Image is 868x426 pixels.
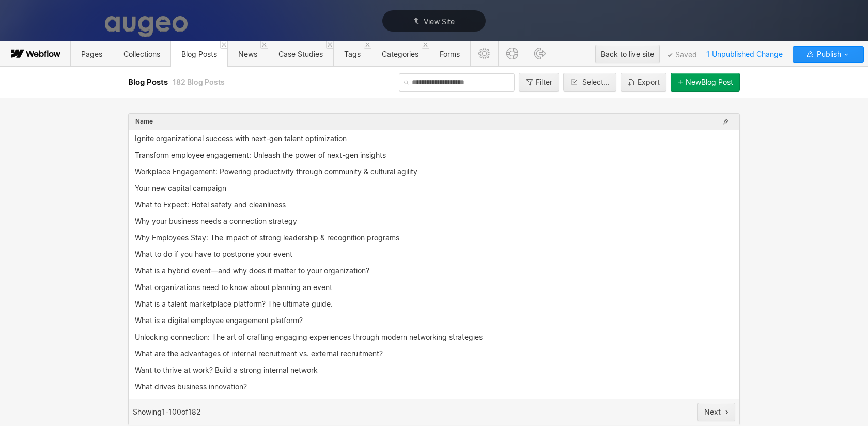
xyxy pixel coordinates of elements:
[220,41,227,49] a: Close 'Blog Posts' tab
[135,134,347,143] div: Ignite organizational success with next-gen talent optimization
[81,50,102,58] span: Pages
[135,316,303,325] div: What is a digital employee engagement platform?
[344,50,361,58] span: Tags
[135,184,226,192] div: Your new capital campaign
[260,41,268,49] a: Close 'News' tab
[135,300,333,308] div: What is a talent marketplace platform? The ultimate guide.
[135,168,417,176] div: Workplace Engagement: Powering productivity through community & cultural agility
[364,41,371,49] a: Close 'Tags' tab
[704,408,721,416] div: Next
[440,50,460,58] span: Forms
[181,50,217,58] span: Blog Posts
[135,217,297,225] div: Why your business needs a connection strategy
[702,46,787,62] span: 1 Unpublished Change
[135,349,383,358] div: What are the advantages of internal recruitment vs. external recruitment?
[815,47,841,62] span: Publish
[382,50,419,58] span: Categories
[135,151,386,159] div: Transform employee engagement: Unleash the power of next-gen insights
[278,50,323,58] span: Case Studies
[638,78,660,86] div: Export
[668,53,697,58] span: Saved
[135,201,286,209] div: What to Expect: Hotel safety and cleanliness
[621,73,667,92] button: Export
[135,267,369,275] div: What is a hybrid event—and why does it matter to your organization?
[519,73,559,92] button: Filter
[671,73,740,92] button: NewBlog Post
[424,17,455,26] span: View Site
[135,234,399,242] div: Why Employees Stay: The impact of strong leadership & recognition programs
[135,117,153,126] button: Name
[135,117,153,126] span: Name
[793,46,864,63] button: Publish
[595,45,660,63] button: Back to live site
[686,78,733,86] div: New Blog Post
[128,77,170,87] span: Blog Posts
[326,41,333,49] a: Close 'Case Studies' tab
[563,73,616,92] button: Select...
[173,78,225,86] span: 182 Blog Posts
[135,383,247,391] div: What drives business innovation?
[536,78,552,86] div: Filter
[135,333,483,341] div: Unlocking connection: The art of crafting engaging experiences through modern networking strategies
[422,41,429,49] a: Close 'Categories' tab
[238,50,257,58] span: News
[123,50,160,58] span: Collections
[135,283,332,292] div: What organizations need to know about planning an event
[135,250,292,258] div: What to do if you have to postpone your event
[601,47,654,62] div: Back to live site
[133,408,200,416] span: Showing 1 - 100 of 182
[582,78,610,86] div: Select...
[135,366,318,374] div: Want to thrive at work? Build a strong internal network
[698,403,735,421] button: Next page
